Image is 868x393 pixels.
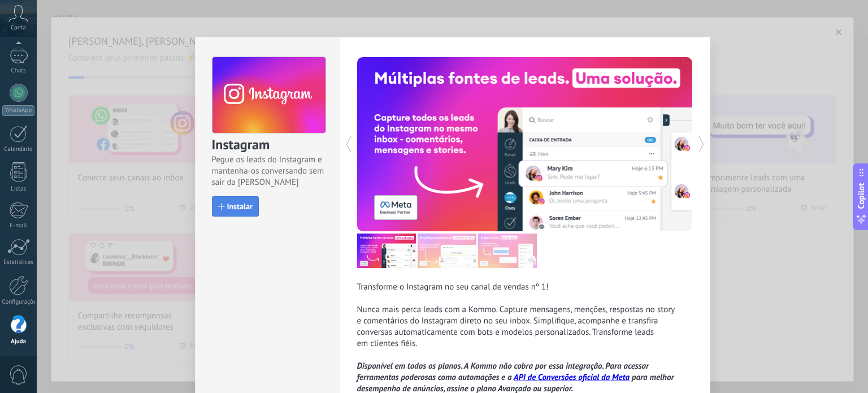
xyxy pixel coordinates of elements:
div: Configurações [2,299,35,306]
span: Pegue os leads do Instagram e mantenha-os conversando sem sair da [PERSON_NAME] [212,154,325,188]
span: Copilot [856,183,867,209]
img: com_instagram_tour_3_pt.png [478,234,537,268]
img: com_instagram_tour_1_pt.png [357,234,416,268]
div: Ajuda [2,338,35,346]
div: Listas [2,185,35,193]
div: E-mail [2,222,35,230]
div: Estatísticas [2,259,35,266]
a: API de Conversões oficial da Meta [514,372,630,383]
img: com_instagram_tour_2_pt.png [418,234,476,268]
h3: Instagram [212,136,325,154]
div: Calendário [2,146,35,153]
span: Instalar [227,202,253,210]
div: Chats [2,67,35,75]
div: WhatsApp [2,105,34,116]
span: Conta [11,24,26,32]
button: Instalar [212,196,259,217]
